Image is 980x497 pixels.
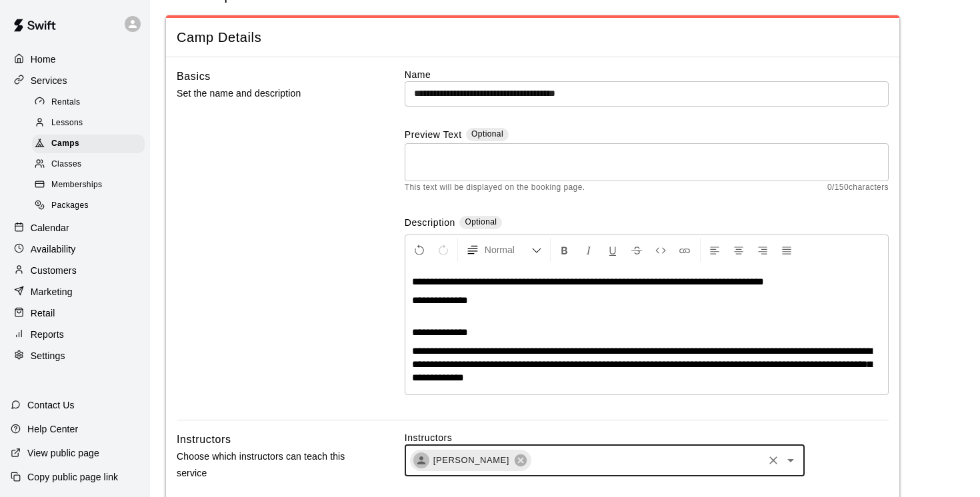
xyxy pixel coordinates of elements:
[11,218,139,238] a: Calendar
[31,53,56,66] p: Home
[764,451,783,470] button: Clear
[32,175,150,196] a: Memberships
[11,324,139,344] a: Reports
[703,238,726,262] button: Left Align
[11,260,139,280] a: Customers
[601,238,624,262] button: Format Underline
[465,217,497,227] span: Optional
[31,285,73,298] p: Marketing
[577,238,600,262] button: Format Italics
[11,71,139,91] a: Services
[32,114,145,133] div: Lessons
[553,238,576,262] button: Format Bold
[177,29,889,47] span: Camp Details
[485,243,531,256] span: Normal
[31,221,69,235] p: Calendar
[51,137,79,151] span: Camps
[32,155,150,175] a: Classes
[649,238,672,262] button: Insert Code
[410,450,531,471] div: [PERSON_NAME]
[27,446,99,460] p: View public page
[27,398,75,412] p: Contact Us
[11,282,139,302] a: Marketing
[32,93,145,112] div: Rentals
[51,96,81,109] span: Rentals
[177,448,362,482] p: Choose which instructors can teach this service
[727,238,750,262] button: Center Align
[405,431,889,444] label: Instructors
[11,239,139,259] a: Availability
[27,422,78,436] p: Help Center
[751,238,774,262] button: Right Align
[51,199,89,213] span: Packages
[32,155,145,174] div: Classes
[32,176,145,195] div: Memberships
[51,179,102,192] span: Memberships
[425,454,517,467] span: [PERSON_NAME]
[405,128,462,143] label: Preview Text
[405,181,585,195] span: This text will be displayed on the booking page.
[471,129,503,139] span: Optional
[32,196,150,217] a: Packages
[781,451,800,470] button: Open
[405,216,455,231] label: Description
[413,452,429,468] div: Michael Crouse
[32,113,150,133] a: Lessons
[408,238,431,262] button: Undo
[31,328,64,341] p: Reports
[32,92,150,113] a: Rentals
[177,431,231,448] h6: Instructors
[405,68,889,81] label: Name
[31,243,76,256] p: Availability
[827,181,889,195] span: 0 / 150 characters
[31,349,65,362] p: Settings
[51,158,81,171] span: Classes
[461,238,547,262] button: Formatting Options
[32,197,145,215] div: Packages
[673,238,696,262] button: Insert Link
[51,117,83,130] span: Lessons
[775,238,798,262] button: Justify Align
[432,238,455,262] button: Redo
[11,49,139,69] a: Home
[625,238,648,262] button: Format Strikethrough
[177,85,362,102] p: Set the name and description
[27,470,118,484] p: Copy public page link
[32,134,150,155] a: Camps
[31,264,77,277] p: Customers
[31,306,55,320] p: Retail
[11,346,139,366] a: Settings
[31,74,67,87] p: Services
[32,135,145,153] div: Camps
[177,68,211,85] h6: Basics
[11,303,139,323] a: Retail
